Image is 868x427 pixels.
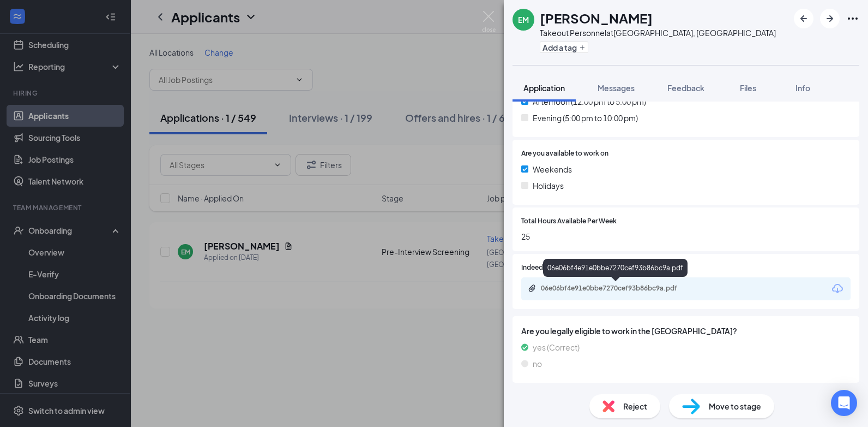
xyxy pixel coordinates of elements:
[846,12,859,25] svg: Ellipses
[533,180,564,192] span: Holidays
[794,9,813,28] button: ArrowLeftNew
[523,83,565,93] span: Application
[521,325,851,337] span: Are you legally eligible to work in the [GEOGRAPHIC_DATA]?
[533,358,542,370] span: no
[540,9,653,27] h1: [PERSON_NAME]
[823,12,836,25] svg: ArrowRight
[579,44,586,51] svg: Plus
[543,259,688,277] div: 06e06bf4e91e0bbe7270cef93b86bc9a.pdf
[831,282,844,295] svg: Download
[521,149,608,159] span: Are you available to work on
[521,230,851,242] span: 25
[740,83,756,93] span: Files
[797,12,810,25] svg: ArrowLeftNew
[533,112,638,124] span: Evening (5:00 pm to 10:00 pm)
[518,14,529,25] div: EM
[533,341,580,353] span: yes (Correct)
[795,83,810,93] span: Info
[533,96,646,108] span: Afternoon (12:00 pm to 5:00 pm)
[709,400,761,412] span: Move to stage
[521,263,569,273] span: Indeed Resume
[540,27,776,38] div: Takeout Personnel at [GEOGRAPHIC_DATA], [GEOGRAPHIC_DATA]
[667,83,704,93] span: Feedback
[528,284,537,293] svg: Paperclip
[528,284,704,294] a: Paperclip06e06bf4e91e0bbe7270cef93b86bc9a.pdf
[598,83,635,93] span: Messages
[820,9,840,28] button: ArrowRight
[540,41,588,53] button: PlusAdd a tag
[541,284,694,293] div: 06e06bf4e91e0bbe7270cef93b86bc9a.pdf
[521,216,617,227] span: Total Hours Available Per Week
[623,400,647,412] span: Reject
[831,390,857,416] div: Open Intercom Messenger
[533,163,572,175] span: Weekends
